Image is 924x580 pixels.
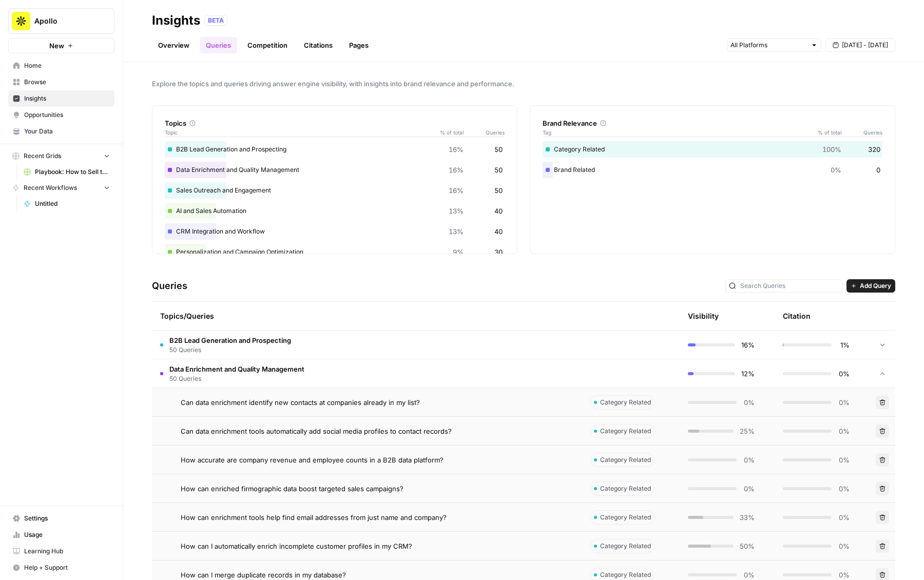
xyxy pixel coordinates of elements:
[842,41,888,50] span: [DATE] - [DATE]
[825,38,895,52] button: [DATE] - [DATE]
[152,79,895,89] span: Explore the topics and queries driving answer engine visibility, with insights into brand relevan...
[831,165,841,175] span: 0%
[740,512,755,523] span: 33%
[24,78,110,87] span: Browse
[169,374,304,383] span: 50 Queries
[165,128,433,137] span: Topic
[846,279,895,293] button: Add Query
[600,542,651,551] span: Category Related
[8,527,114,543] a: Usage
[8,510,114,527] a: Settings
[838,541,850,551] span: 0%
[449,226,464,237] span: 13%
[741,340,755,350] span: 16%
[165,162,505,178] div: Data Enrichment and Quality Management
[453,247,464,257] span: 9%
[19,164,114,180] a: Playbook: How to Sell to "X" Leads Grid
[165,203,505,219] div: AI and Sales Automation
[165,244,505,260] div: Personalization and Campaign Optimization
[152,37,196,53] a: Overview
[24,127,110,136] span: Your Data
[838,426,850,436] span: 0%
[169,335,291,345] span: B2B Lead Generation and Prospecting
[876,165,880,175] span: 0
[8,38,114,53] button: New
[449,185,464,196] span: 16%
[838,570,850,580] span: 0%
[169,345,291,355] span: 50 Queries
[860,281,891,291] span: Add Query
[8,8,114,34] button: Workspace: Apollo
[8,107,114,123] a: Opportunities
[8,123,114,140] a: Your Data
[24,547,110,556] span: Learning Hub
[34,16,97,26] span: Apollo
[838,369,850,379] span: 0%
[494,165,503,175] span: 50
[204,15,227,26] div: BETA
[433,128,464,137] span: % of total
[152,279,187,293] h3: Queries
[24,514,110,523] span: Settings
[743,397,755,408] span: 0%
[24,563,110,572] span: Help + Support
[449,165,464,175] span: 16%
[494,185,503,196] span: 50
[165,118,505,128] div: Topics
[494,206,503,216] span: 40
[35,167,110,177] span: Playbook: How to Sell to "X" Leads Grid
[169,364,304,374] span: Data Enrichment and Quality Management
[743,484,755,494] span: 0%
[543,118,882,128] div: Brand Relevance
[743,455,755,465] span: 0%
[241,37,294,53] a: Competition
[868,144,880,154] span: 320
[8,180,114,196] button: Recent Workflows
[543,141,882,158] div: Category Related
[24,61,110,70] span: Home
[24,110,110,120] span: Opportunities
[8,543,114,559] a: Learning Hub
[543,162,882,178] div: Brand Related
[740,281,839,291] input: Search Queries
[449,144,464,154] span: 16%
[600,570,651,579] span: Category Related
[298,37,339,53] a: Citations
[24,530,110,539] span: Usage
[543,128,811,137] span: Tag
[49,41,64,51] span: New
[8,559,114,576] button: Help + Support
[160,302,574,330] div: Topics/Queries
[24,183,77,192] span: Recent Workflows
[181,397,420,408] span: Can data enrichment identify new contacts at companies already in my list?
[152,12,200,29] div: Insights
[19,196,114,212] a: Untitled
[181,426,452,436] span: Can data enrichment tools automatically add social media profiles to contact records?
[8,74,114,90] a: Browse
[12,12,30,30] img: Apollo Logo
[740,541,755,551] span: 50%
[494,247,503,257] span: 30
[688,311,719,321] div: Visibility
[743,570,755,580] span: 0%
[811,128,841,137] span: % of total
[165,141,505,158] div: B2B Lead Generation and Prospecting
[181,512,447,523] span: How can enrichment tools help find email addresses from just name and company?
[181,570,346,580] span: How can I merge duplicate records in my database?
[35,199,110,208] span: Untitled
[741,369,755,379] span: 12%
[449,206,464,216] span: 13%
[838,512,850,523] span: 0%
[838,455,850,465] span: 0%
[200,37,237,53] a: Queries
[740,426,755,436] span: 25%
[600,427,651,436] span: Category Related
[8,57,114,74] a: Home
[600,484,651,493] span: Category Related
[24,94,110,103] span: Insights
[822,144,841,154] span: 100%
[841,128,882,137] span: Queries
[838,484,850,494] span: 0%
[8,90,114,107] a: Insights
[494,226,503,237] span: 40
